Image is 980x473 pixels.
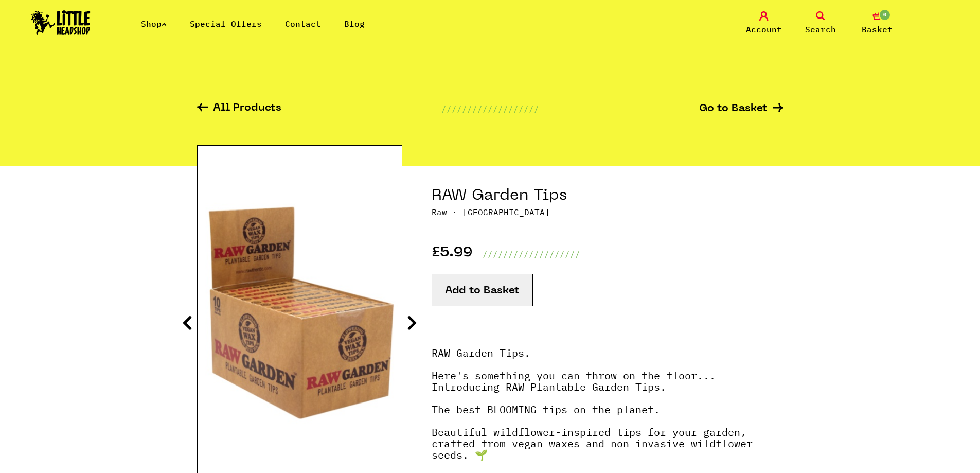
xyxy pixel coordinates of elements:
img: RAW Garden Tips image 1 [198,187,402,442]
a: Contact [285,19,321,29]
a: Raw [432,207,447,217]
a: Search [795,11,846,36]
button: Add to Basket [432,274,533,306]
span: Account [746,23,782,36]
img: Little Head Shop Logo [31,10,91,35]
a: Special Offers [190,19,262,29]
a: 0 Basket [851,11,903,36]
span: Search [805,23,836,36]
span: 0 [879,9,891,21]
p: £5.99 [432,248,472,260]
a: Shop [141,19,167,29]
p: /////////////////// [483,248,580,260]
a: Blog [344,19,365,29]
h1: RAW Garden Tips [432,186,783,206]
a: Go to Basket [699,103,783,114]
a: All Products [197,103,281,115]
p: /////////////////// [441,102,539,115]
span: Basket [862,23,893,36]
p: · [GEOGRAPHIC_DATA] [432,206,783,218]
